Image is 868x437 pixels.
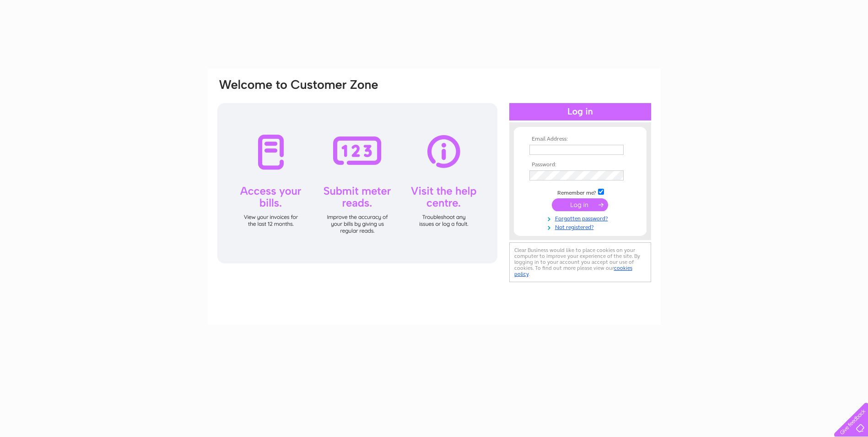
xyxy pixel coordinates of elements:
[529,222,633,231] a: Not registered?
[552,198,608,211] input: Submit
[527,187,633,197] td: Remember me?
[529,213,633,222] a: Forgotten password?
[509,242,651,282] div: Clear Business would like to place cookies on your computer to improve your experience of the sit...
[527,136,633,142] th: Email Address:
[514,265,632,277] a: cookies policy
[527,162,633,168] th: Password:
